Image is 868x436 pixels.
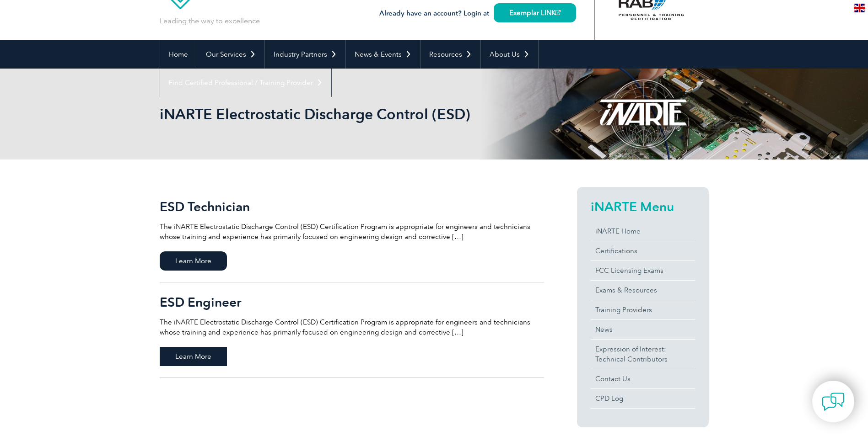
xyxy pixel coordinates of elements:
h1: iNARTE Electrostatic Discharge Control (ESD) [160,105,511,123]
a: CPD Log [591,389,695,408]
p: Leading the way to excellence [160,16,260,26]
h2: iNARTE Menu [591,199,695,214]
span: Learn More [160,251,227,271]
a: News [591,320,695,339]
a: Training Providers [591,300,695,319]
a: ESD Engineer The iNARTE Electrostatic Discharge Control (ESD) Certification Program is appropriat... [160,282,544,378]
a: FCC Licensing Exams [591,261,695,280]
a: Exams & Resources [591,281,695,300]
a: Our Services [197,40,264,69]
h3: Already have an account? Login at [379,8,576,19]
a: Contact Us [591,369,695,388]
a: News & Events [346,40,420,69]
h2: ESD Engineer [160,295,544,309]
h2: ESD Technician [160,199,544,214]
a: iNARTE Home [591,222,695,241]
a: Resources [421,40,480,69]
a: About Us [481,40,538,69]
a: Exemplar LINK [494,3,576,22]
a: Home [160,40,197,69]
a: Certifications [591,241,695,261]
a: Find Certified Professional / Training Provider [160,69,331,97]
a: Industry Partners [265,40,345,69]
img: contact-chat.png [822,390,845,413]
img: en [854,4,865,12]
span: Learn More [160,347,227,366]
p: The iNARTE Electrostatic Discharge Control (ESD) Certification Program is appropriate for enginee... [160,222,544,242]
a: ESD Technician The iNARTE Electrostatic Discharge Control (ESD) Certification Program is appropri... [160,187,544,282]
img: open_square.png [555,10,561,15]
p: The iNARTE Electrostatic Discharge Control (ESD) Certification Program is appropriate for enginee... [160,317,544,337]
a: Expression of Interest:Technical Contributors [591,340,695,369]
